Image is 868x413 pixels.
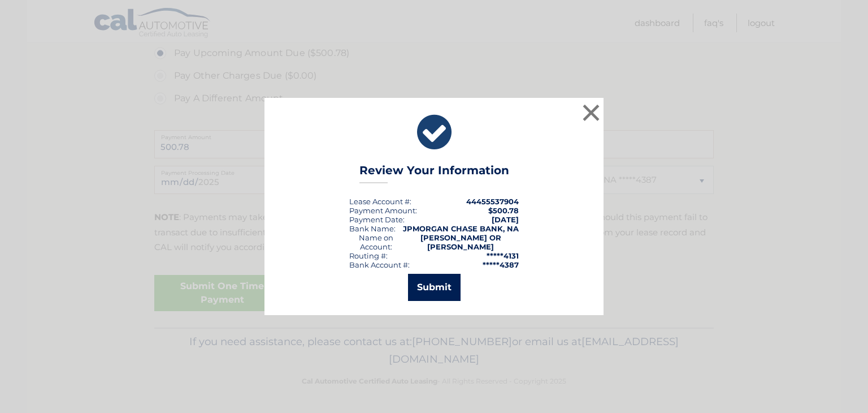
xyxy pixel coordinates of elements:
[408,274,461,301] button: Submit
[349,260,410,269] div: Bank Account #:
[349,233,402,251] div: Name on Account:
[359,164,509,183] h3: Review Your Information
[466,197,519,206] strong: 44455537904
[349,224,396,233] div: Bank Name:
[403,224,519,233] strong: JPMORGAN CHASE BANK, NA
[349,206,417,215] div: Payment Amount:
[349,215,405,224] div: :
[349,215,403,224] span: Payment Date
[349,197,411,206] div: Lease Account #:
[580,101,602,124] button: ×
[488,206,519,215] span: $500.78
[492,215,519,224] span: [DATE]
[420,233,501,251] strong: [PERSON_NAME] OR [PERSON_NAME]
[349,251,388,260] div: Routing #:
